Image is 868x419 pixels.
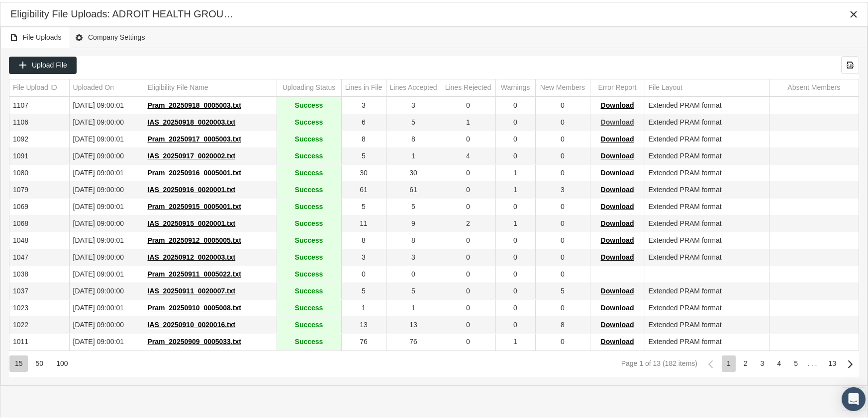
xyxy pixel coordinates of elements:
td: 0 [495,197,535,213]
td: 5 [341,281,386,298]
td: 1048 [9,230,69,247]
td: 1011 [9,332,69,349]
span: Download [601,336,634,344]
td: [DATE] 09:00:01 [69,264,144,281]
td: 76 [386,332,441,349]
div: Page 5 [789,353,803,370]
td: Success [277,95,341,112]
td: 13 [386,315,441,332]
td: 1080 [9,163,69,180]
td: 1 [495,213,535,230]
td: 3 [341,95,386,112]
td: 0 [495,230,535,247]
td: 1023 [9,298,69,315]
div: Uploading Status [283,81,336,90]
td: 0 [441,332,495,349]
div: Items per page: 100 [51,353,73,370]
td: Extended PRAM format [645,315,769,332]
td: 0 [495,298,535,315]
td: Extended PRAM format [645,112,769,129]
td: Column Absent Members [769,77,859,94]
div: Eligibility File Name [148,81,208,90]
td: 61 [386,180,441,197]
td: 0 [495,112,535,129]
td: 0 [535,197,590,213]
span: Download [601,99,634,107]
td: Success [277,163,341,180]
td: 0 [441,264,495,281]
td: 0 [495,95,535,112]
td: 0 [535,247,590,264]
div: Lines in File [345,81,383,90]
td: Extended PRAM format [645,197,769,213]
td: 8 [386,230,441,247]
span: Company Settings [75,29,145,42]
td: 0 [441,197,495,213]
div: Items per page: 15 [9,353,28,370]
td: [DATE] 09:00:01 [69,332,144,349]
td: 8 [341,230,386,247]
td: 1106 [9,112,69,129]
td: Extended PRAM format [645,146,769,163]
td: 8 [341,129,386,146]
span: Download [601,116,634,124]
td: Extended PRAM format [645,332,769,349]
td: 5 [341,146,386,163]
td: Column Lines in File [341,77,386,94]
td: [DATE] 09:00:00 [69,247,144,264]
span: Pram_20250911_0005022.txt [148,268,241,276]
span: IAS_20250916_0020001.txt [148,184,236,192]
td: 1091 [9,146,69,163]
div: Error Report [598,81,636,90]
td: 3 [535,180,590,197]
span: Pram_20250909_0005033.txt [148,336,241,344]
td: Success [277,230,341,247]
td: [DATE] 09:00:01 [69,197,144,213]
td: Column Lines Accepted [386,77,441,94]
td: 0 [535,264,590,281]
td: Column Eligibility File Name [144,77,277,94]
td: 0 [495,247,535,264]
td: 0 [495,281,535,298]
td: Extended PRAM format [645,163,769,180]
span: IAS_20250911_0020007.txt [148,285,236,293]
div: Items per page: 50 [30,353,49,370]
span: IAS_20250912_0020003.txt [148,251,236,259]
td: 1092 [9,129,69,146]
div: Page 1 of 13 (182 items) [621,357,697,365]
td: [DATE] 09:00:01 [69,95,144,112]
td: 0 [341,264,386,281]
div: File Layout [649,81,682,90]
td: 1 [495,180,535,197]
span: Download [601,150,634,158]
td: 5 [341,197,386,213]
span: Download [601,251,634,259]
td: Column File Upload ID [9,77,69,94]
span: Upload File [32,59,67,67]
span: Download [601,201,634,209]
td: 0 [441,281,495,298]
td: Extended PRAM format [645,180,769,197]
td: 0 [535,146,590,163]
td: 13 [341,315,386,332]
td: Column New Members [535,77,590,94]
span: Download [601,133,634,141]
td: [DATE] 09:00:00 [69,281,144,298]
td: 1037 [9,281,69,298]
td: 5 [386,112,441,129]
td: 1 [386,146,441,163]
span: Download [601,234,634,242]
span: IAS_20250910_0020016.txt [148,319,236,327]
td: [DATE] 09:00:00 [69,180,144,197]
td: [DATE] 09:00:01 [69,230,144,247]
td: 0 [441,298,495,315]
td: 5 [386,281,441,298]
td: [DATE] 09:00:00 [69,315,144,332]
span: Pram_20250918_0005003.txt [148,99,241,107]
td: [DATE] 09:00:01 [69,163,144,180]
td: 1038 [9,264,69,281]
div: New Members [540,81,585,90]
td: 0 [535,112,590,129]
td: 11 [341,213,386,230]
td: Success [277,180,341,197]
